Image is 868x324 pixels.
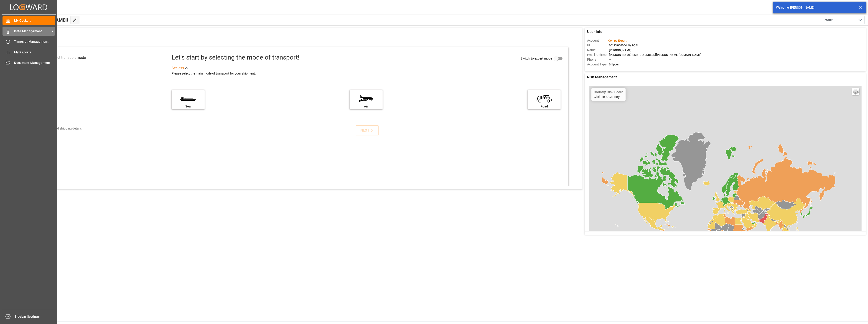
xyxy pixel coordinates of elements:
[352,104,380,109] div: Air
[608,39,626,42] span: :
[53,126,82,131] div: Add shipping details
[3,16,55,25] a: My Cockpit
[530,104,558,109] div: Road
[14,60,55,65] span: Document Management
[3,48,55,57] a: My Reports
[608,63,619,66] span: : Shipper
[3,58,55,67] a: Document Management
[15,314,56,319] span: Sidebar Settings
[14,50,55,55] span: My Reports
[852,88,859,95] a: Layers
[822,18,833,22] span: Default
[521,57,552,60] span: Switch to expert mode
[608,53,701,57] span: : [PERSON_NAME][EMAIL_ADDRESS][PERSON_NAME][DOMAIN_NAME]
[3,37,55,46] a: Timeslot Management
[172,71,565,76] div: Please select the main mode of transport for your shipment.
[594,90,623,94] h4: Country Risk Score
[587,29,602,35] span: User Info
[19,16,68,24] span: Hello [PERSON_NAME]!
[356,125,379,135] button: NEXT
[819,16,865,24] button: open menu
[174,104,202,109] div: Sea
[608,48,631,52] span: : [PERSON_NAME]
[587,43,608,48] span: Id
[51,55,86,60] div: Select transport mode
[587,48,608,52] span: Name
[14,29,50,34] span: Data Management
[14,39,55,44] span: Timeslot Management
[360,128,374,133] div: NEXT
[587,62,608,67] span: Account Type
[587,75,617,80] span: Risk Management
[608,58,611,61] span: : —
[14,18,55,23] span: My Cockpit
[172,65,184,71] div: See less
[587,38,608,43] span: Account
[587,57,608,62] span: Phone
[594,90,623,99] div: Click on a Country
[608,44,639,47] span: : 0019Y000004dKyPQAU
[587,52,608,57] span: Email Address
[776,5,854,10] div: Welcome, [PERSON_NAME]
[608,39,626,42] span: Compo Expert
[172,53,299,62] div: Let's start by selecting the mode of transport!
